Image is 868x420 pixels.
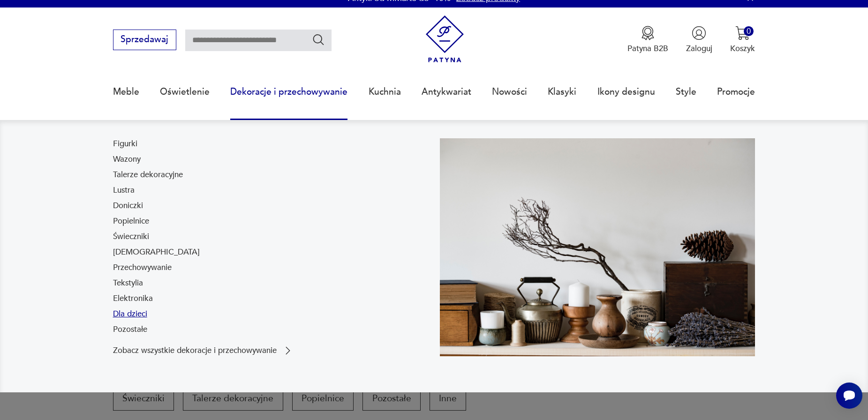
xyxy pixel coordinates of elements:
[627,43,668,54] p: Patyna B2B
[113,169,183,180] a: Talerze dekoracyjne
[230,70,347,113] a: Dekoracje i przechowywanie
[730,43,755,54] p: Koszyk
[422,70,471,113] a: Antykwariat
[492,70,527,113] a: Nowości
[627,26,668,54] button: Patyna B2B
[312,33,325,46] button: Szukaj
[113,216,149,227] a: Popielnice
[113,277,143,289] a: Tekstylia
[440,138,755,356] img: cfa44e985ea346226f89ee8969f25989.jpg
[836,382,862,409] iframe: Smartsupp widget button
[113,154,141,165] a: Wazony
[686,26,712,54] button: Zaloguj
[113,200,143,211] a: Doniczki
[641,26,655,40] img: Ikona medalu
[113,70,139,113] a: Meble
[113,308,147,320] a: Dla dzieci
[548,70,576,113] a: Klasyki
[692,26,706,40] img: Ikonka użytkownika
[113,30,176,50] button: Sprzedawaj
[113,345,294,356] a: Zobacz wszystkie dekoracje i przechowywanie
[113,347,277,354] p: Zobacz wszystkie dekoracje i przechowywanie
[113,138,137,150] a: Figurki
[113,247,200,258] a: [DEMOGRAPHIC_DATA]
[597,70,655,113] a: Ikony designu
[676,70,696,113] a: Style
[160,70,210,113] a: Oświetlenie
[627,26,668,54] a: Ikona medaluPatyna B2B
[369,70,401,113] a: Kuchnia
[113,37,176,44] a: Sprzedawaj
[113,185,135,196] a: Lustra
[735,26,750,40] img: Ikona koszyka
[113,324,147,335] a: Pozostałe
[744,26,754,36] div: 0
[421,15,468,63] img: Patyna - sklep z meblami i dekoracjami vintage
[113,262,172,273] a: Przechowywanie
[113,231,149,242] a: Świeczniki
[730,26,755,54] button: 0Koszyk
[686,43,712,54] p: Zaloguj
[717,70,755,113] a: Promocje
[113,293,153,304] a: Elektronika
